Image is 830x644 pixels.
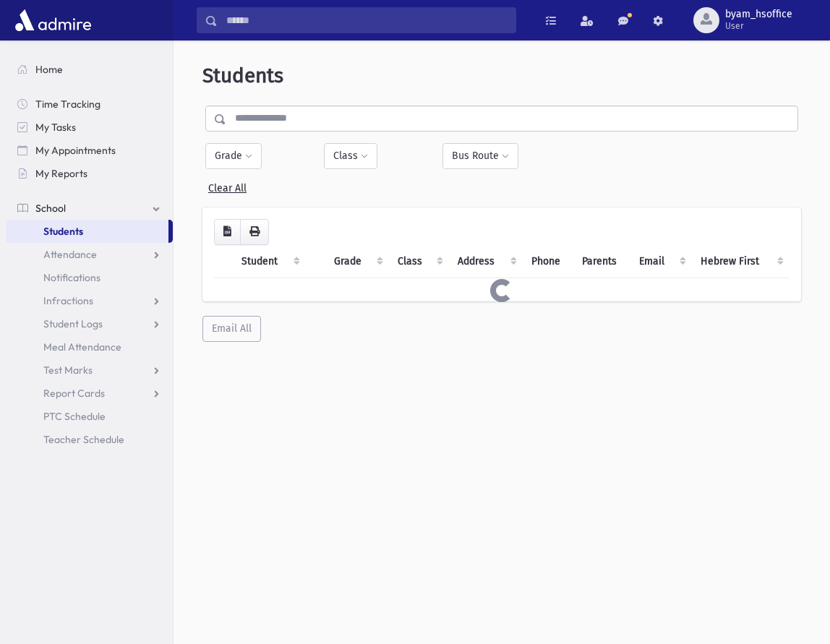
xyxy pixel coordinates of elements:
span: Student Logs [43,317,103,330]
button: CSV [214,219,241,245]
a: My Reports [6,162,173,185]
span: Time Tracking [35,98,100,111]
span: My Reports [35,167,87,180]
th: Class [389,245,449,278]
th: Hebrew First [692,245,790,278]
th: Grade [325,245,389,278]
span: Attendance [43,248,97,261]
span: User [725,20,792,32]
span: My Tasks [35,121,76,134]
a: PTC Schedule [6,405,173,428]
th: Phone [523,245,573,278]
span: Report Cards [43,387,105,400]
a: Infractions [6,289,173,312]
button: Bus Route [442,143,518,169]
th: Student [233,245,306,278]
button: Email All [202,316,261,342]
span: byam_hsoffice [725,9,792,20]
button: Print [240,219,269,245]
th: Address [449,245,523,278]
a: Students [6,220,168,243]
input: Search [218,7,515,33]
span: Teacher Schedule [43,433,124,446]
span: Home [35,63,63,76]
span: Test Marks [43,364,93,377]
span: Notifications [43,271,100,284]
span: Students [202,64,283,87]
a: School [6,197,173,220]
a: My Appointments [6,139,173,162]
a: Test Marks [6,359,173,382]
span: My Appointments [35,144,116,157]
a: Teacher Schedule [6,428,173,451]
a: Time Tracking [6,93,173,116]
a: Notifications [6,266,173,289]
button: Class [324,143,377,169]
th: Parents [573,245,630,278]
span: School [35,202,66,215]
a: Report Cards [6,382,173,405]
span: Infractions [43,294,93,307]
th: Email [630,245,692,278]
a: Meal Attendance [6,335,173,359]
a: Attendance [6,243,173,266]
img: AdmirePro [12,6,95,35]
a: Student Logs [6,312,173,335]
span: Students [43,225,83,238]
a: Home [6,58,173,81]
span: Meal Attendance [43,340,121,353]
button: Grade [205,143,262,169]
a: My Tasks [6,116,173,139]
a: Clear All [208,176,247,194]
span: PTC Schedule [43,410,106,423]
